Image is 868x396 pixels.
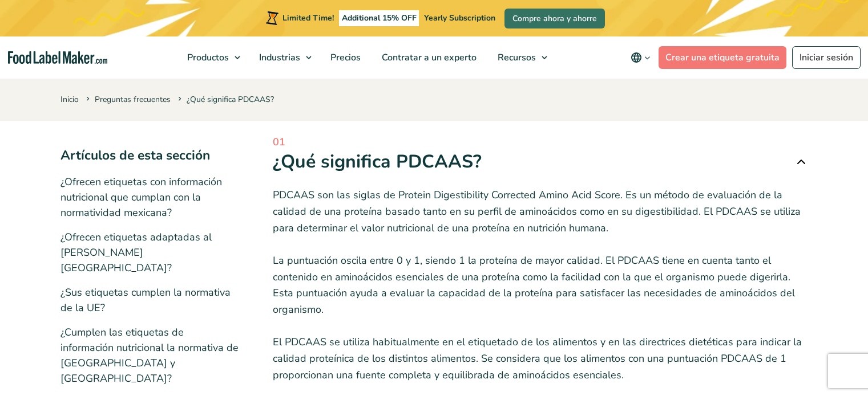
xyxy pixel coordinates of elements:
span: Contratar a un experto [378,51,478,64]
h1: ¿Qué significa PDCAAS? [273,150,482,174]
a: Recursos [487,36,553,79]
span: Industrias [256,51,301,64]
a: Industrias [249,36,317,79]
a: 01 ¿Qué significa PDCAAS? [273,134,808,174]
span: Additional 15% OFF [339,10,419,26]
a: Compre ahora y ahorre [504,9,605,28]
a: Preguntas frecuentes [95,94,171,105]
a: ¿Ofrecen etiquetas con información nutricional que cumplan con la normatividad mexicana? [60,175,222,219]
a: ¿Sus etiquetas cumplen la normativa de la UE? [60,285,231,315]
span: 01 [273,134,808,150]
h3: Artículos de esta sección [60,146,239,165]
a: Productos [177,36,246,79]
a: ¿Ofrecen etiquetas adaptadas al [PERSON_NAME][GEOGRAPHIC_DATA]? [60,230,212,275]
p: La puntuación oscila entre 0 y 1, siendo 1 la proteína de mayor calidad. El PDCAAS tiene en cuent... [273,252,808,318]
span: Recursos [494,51,537,64]
p: El PDCAAS se utiliza habitualmente en el etiquetado de los alimentos y en las directrices dietéti... [273,334,808,383]
span: Yearly Subscription [424,13,495,23]
a: ¿Cumplen las etiquetas de información nutricional la normativa de [GEOGRAPHIC_DATA] y [GEOGRAPHIC... [60,325,239,385]
a: Precios [320,36,369,79]
p: PDCAAS son las siglas de Protein Digestibility Corrected Amino Acid Score. Es un método de evalua... [273,187,808,236]
span: Productos [184,51,230,64]
span: Limited Time! [282,13,334,23]
a: Inicio [60,94,79,105]
span: Precios [327,51,362,64]
a: Crear una etiqueta gratuita [659,46,786,69]
a: Iniciar sesión [792,46,861,69]
span: ¿Qué significa PDCAAS? [176,94,274,105]
a: Contratar a un experto [372,36,485,79]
